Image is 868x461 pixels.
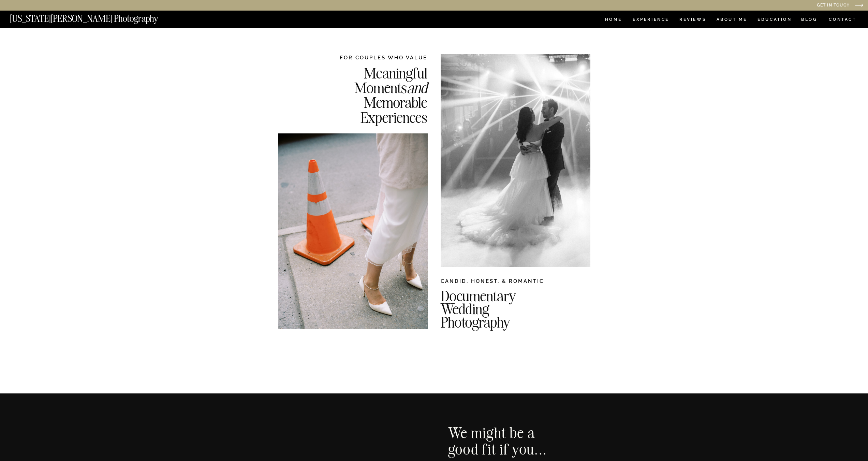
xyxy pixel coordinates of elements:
[716,17,747,23] a: ABOUT ME
[441,277,590,288] h2: CANDID, HONEST, & ROMANTIC
[679,17,705,23] a: REVIEWS
[633,17,668,23] a: Experience
[747,3,850,8] a: Get in Touch
[441,289,621,324] h2: Documentary Wedding Photography
[448,424,557,458] h2: We might be a good fit if you...
[10,14,181,20] a: [US_STATE][PERSON_NAME] Photography
[801,17,818,23] a: BLOG
[757,17,793,23] a: EDUCATION
[320,66,427,124] h2: Meaningful Moments Memorable Experiences
[604,17,623,23] a: HOME
[407,78,427,97] i: and
[828,16,857,23] a: CONTACT
[320,54,427,61] h2: FOR COUPLES WHO VALUE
